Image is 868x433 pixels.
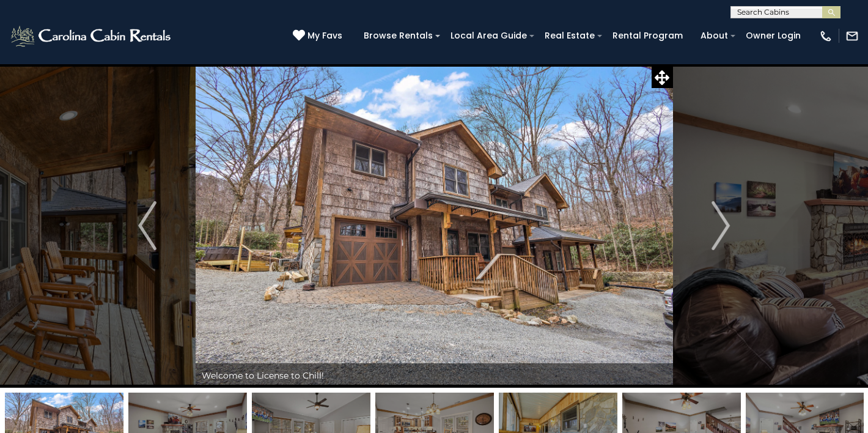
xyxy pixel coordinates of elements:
a: Local Area Guide [444,26,533,45]
a: Owner Login [740,26,807,45]
span: My Favs [307,29,342,42]
a: Real Estate [539,26,601,45]
img: phone-regular-white.png [819,29,833,43]
img: arrow [712,201,730,250]
img: White-1-2.png [9,24,174,48]
button: Next [673,64,769,388]
img: mail-regular-white.png [845,29,859,43]
div: Welcome to License to Chill! [196,363,673,388]
a: My Favs [293,29,345,43]
a: About [694,26,734,45]
img: arrow [138,201,156,250]
button: Previous [99,64,195,388]
a: Rental Program [606,26,689,45]
a: Browse Rentals [358,26,439,45]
